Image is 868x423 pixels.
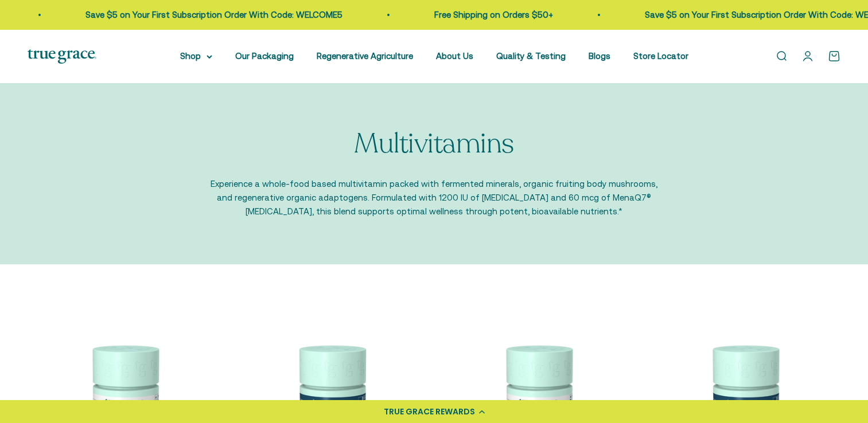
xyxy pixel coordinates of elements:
a: Store Locator [633,51,688,61]
p: Experience a whole-food based multivitamin packed with fermented minerals, organic fruiting body ... [211,177,658,218]
a: Regenerative Agriculture [317,51,413,61]
div: TRUE GRACE REWARDS [384,406,475,418]
a: About Us [436,51,473,61]
a: Our Packaging [235,51,294,61]
p: Save $5 on Your First Subscription Order With Code: WELCOME5 [84,8,341,22]
a: Quality & Testing [496,51,566,61]
p: Multivitamins [354,129,514,159]
a: Free Shipping on Orders $50+ [433,10,552,19]
summary: Shop [180,49,212,63]
a: Blogs [589,51,610,61]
